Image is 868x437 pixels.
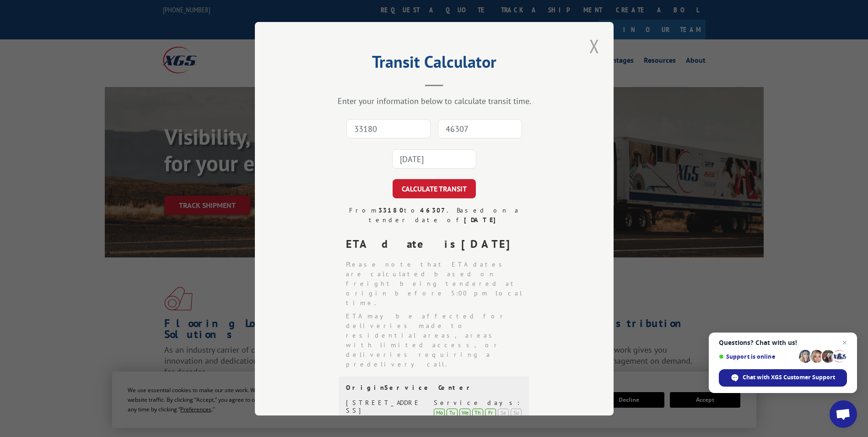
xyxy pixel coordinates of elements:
[743,373,835,382] span: Chat with XGS Customer Support
[393,179,476,198] button: CALCULATE TRANSIT
[511,408,522,416] div: Su
[485,408,496,416] div: Fr
[719,369,847,387] span: Chat with XGS Customer Support
[346,311,530,369] li: ETA may be affected for deliveries made to residential areas, areas with limited access, or deliv...
[346,119,431,138] input: Origin Zip
[587,33,602,59] button: Close modal
[498,408,509,416] div: Sa
[339,206,530,225] div: From to . Based on a tender date of
[447,408,458,416] div: Tu
[459,408,470,416] div: We
[719,353,796,360] span: Support is online
[346,236,530,252] div: ETA date is
[472,408,483,416] div: Th
[301,96,568,106] div: Enter your information below to calculate transit time.
[346,260,530,308] li: Please note that ETA dates are calculated based on freight being tendered at origin before 5:00 p...
[461,237,518,251] strong: [DATE]
[392,149,476,169] input: Tender Date
[719,339,847,346] span: Questions? Chat with us!
[464,216,500,224] strong: [DATE]
[378,206,404,214] strong: 33180
[434,399,522,407] div: Service days:
[301,55,568,73] h2: Transit Calculator
[438,119,522,138] input: Dest. Zip
[420,206,446,214] strong: 46307
[346,384,522,392] div: Origin Service Center
[830,400,857,428] a: Open chat
[434,408,445,416] div: Mo
[346,399,423,415] div: [STREET_ADDRESS]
